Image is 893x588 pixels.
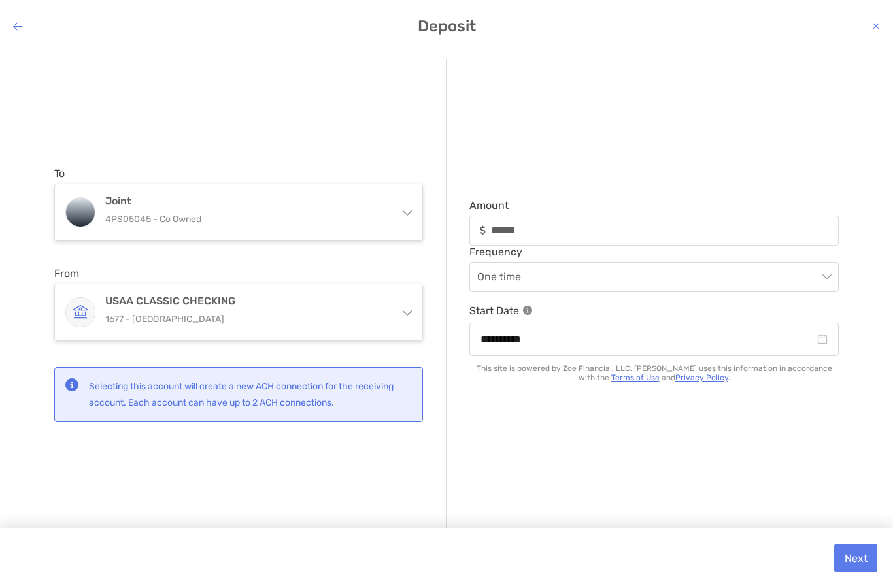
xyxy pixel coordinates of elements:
[491,225,838,236] input: Amountinput icon
[469,246,839,258] span: Frequency
[477,263,831,291] span: One time
[66,298,95,327] img: USAA CLASSIC CHECKING
[834,544,877,572] button: Next
[66,198,95,227] img: Joint
[54,167,65,180] label: To
[523,306,532,315] img: Information Icon
[105,211,388,227] p: 4PS05045 - Co Owned
[469,364,839,382] p: This site is powered by Zoe Financial, LLC. [PERSON_NAME] uses this information in accordance wit...
[89,378,412,411] p: Selecting this account will create a new ACH connection for the receiving account. Each account c...
[54,267,79,280] label: From
[469,199,839,212] span: Amount
[480,225,486,235] img: input icon
[675,373,728,382] a: Privacy Policy
[469,302,839,319] p: Start Date
[65,378,78,391] img: status icon
[105,195,388,207] h4: Joint
[105,295,388,307] h4: USAA CLASSIC CHECKING
[611,373,660,382] a: Terms of Use
[105,311,388,327] p: 1677 - [GEOGRAPHIC_DATA]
